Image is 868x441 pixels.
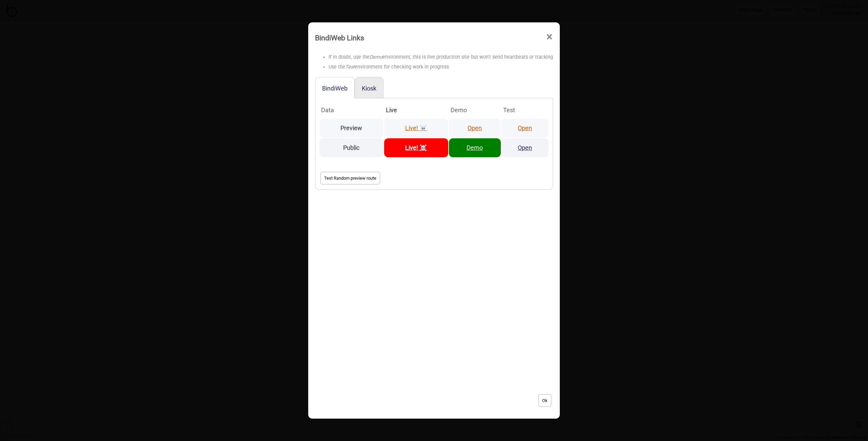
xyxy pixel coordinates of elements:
[386,106,397,114] strong: Live
[329,62,553,72] li: Use the environment for checking work in progress
[329,53,553,62] li: If in doubt, use the environment, this is live production site but won't send heartbeats or tracking
[362,85,376,92] button: Kiosk
[370,54,382,60] i: Demo
[546,26,553,48] span: ×
[320,172,380,184] button: Test Random preview route
[518,124,532,132] a: Open
[405,144,427,151] a: Live! ☠️
[501,102,549,118] th: Test
[518,144,532,151] a: Open
[343,144,359,151] strong: Public
[467,144,483,151] a: Demo
[340,124,362,132] strong: Preview
[405,124,427,132] a: Live! ☠️
[322,85,348,92] button: BindiWeb
[538,394,551,407] button: Ok
[449,102,501,118] th: Demo
[319,102,383,118] th: Data
[468,124,482,132] a: Open
[315,31,364,45] div: BindiWeb Links
[345,64,355,70] i: Test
